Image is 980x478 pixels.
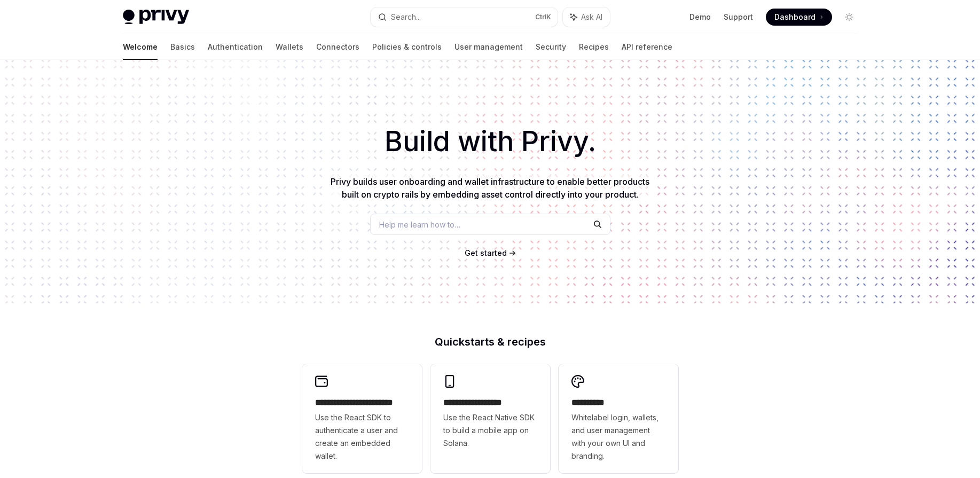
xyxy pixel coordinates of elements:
a: Security [536,34,566,60]
a: Get started [465,248,507,258]
a: User management [454,34,523,60]
a: Recipes [579,34,609,60]
button: Ask AI [563,7,610,27]
span: Privy builds user onboarding and wallet infrastructure to enable better products built on crypto ... [331,176,649,200]
a: Dashboard [766,9,832,26]
a: **** *****Whitelabel login, wallets, and user management with your own UI and branding. [559,364,678,473]
span: Dashboard [774,12,816,22]
a: Support [724,12,753,22]
span: Ask AI [581,12,602,22]
h1: Build with Privy. [17,121,963,162]
a: Policies & controls [372,34,442,60]
span: Ctrl K [535,13,551,21]
a: Basics [170,34,195,60]
img: light logo [123,10,189,25]
a: Authentication [208,34,263,60]
a: **** **** **** ***Use the React Native SDK to build a mobile app on Solana. [430,364,550,473]
h2: Quickstarts & recipes [302,336,678,347]
a: API reference [622,34,672,60]
span: Get started [465,248,507,257]
span: Use the React SDK to authenticate a user and create an embedded wallet. [315,411,409,463]
button: Toggle dark mode [841,9,858,26]
span: Help me learn how to… [379,219,460,230]
span: Whitelabel login, wallets, and user management with your own UI and branding. [571,411,665,463]
span: Use the React Native SDK to build a mobile app on Solana. [443,411,537,450]
a: Wallets [276,34,303,60]
a: Demo [689,12,711,22]
div: Search... [391,11,421,23]
button: Search...CtrlK [371,7,558,27]
a: Connectors [316,34,359,60]
a: Welcome [123,34,158,60]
